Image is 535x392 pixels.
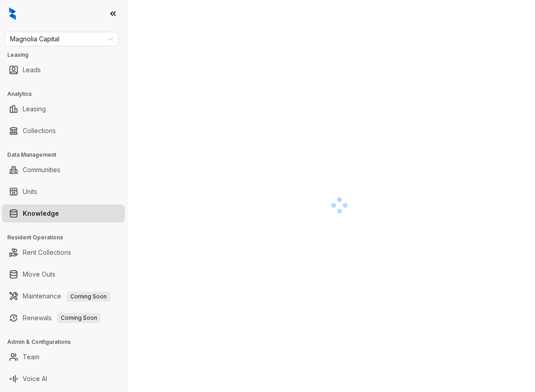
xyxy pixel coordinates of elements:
[7,233,127,242] h3: Resident Operations
[10,32,113,46] span: Magnolia Capital
[2,161,125,179] li: Communities
[2,61,125,79] li: Leads
[7,338,127,346] h3: Admin & Configurations
[9,7,16,20] img: logo
[2,348,125,366] li: Team
[23,243,71,262] a: Rent Collections
[2,370,125,388] li: Voice AI
[7,151,127,159] h3: Data Management
[57,313,101,323] span: Coming Soon
[67,292,110,302] span: Coming Soon
[23,204,59,223] a: Knowledge
[2,122,125,140] li: Collections
[23,370,47,388] a: Voice AI
[2,204,125,223] li: Knowledge
[23,309,101,327] a: RenewalsComing Soon
[23,122,56,140] a: Collections
[23,183,37,201] a: Units
[2,243,125,262] li: Rent Collections
[2,183,125,201] li: Units
[23,265,55,283] a: Move Outs
[2,287,125,305] li: Maintenance
[2,100,125,118] li: Leasing
[2,265,125,283] li: Move Outs
[2,309,125,327] li: Renewals
[23,61,41,79] a: Leads
[7,90,127,98] h3: Analytics
[23,348,39,366] a: Team
[7,51,127,59] h3: Leasing
[23,100,46,118] a: Leasing
[23,161,60,179] a: Communities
